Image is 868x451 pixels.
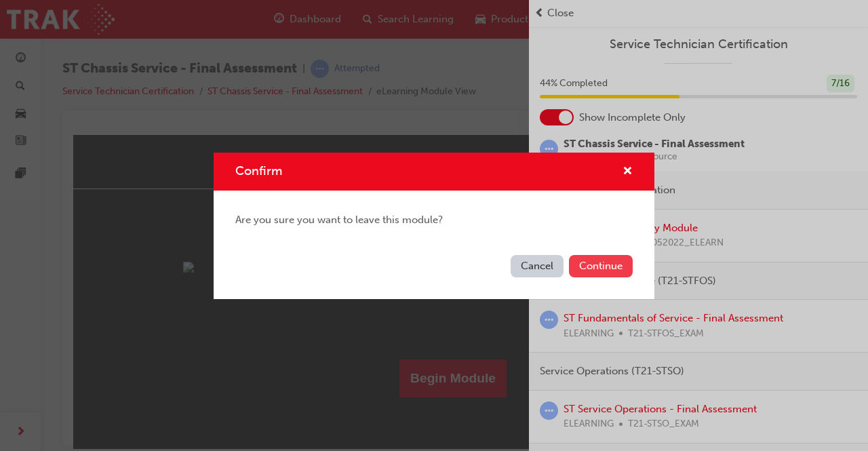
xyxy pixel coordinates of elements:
span: Introduction [353,23,427,39]
button: Begin Module [326,224,433,262]
button: Cancel [511,255,564,277]
div: Are you sure you want to leave this module? [214,191,654,250]
span: Confirm [235,163,282,178]
button: cross-icon [623,163,633,180]
button: Continue [569,255,633,277]
img: cover1.jpg [110,127,652,138]
div: Confirm [214,153,654,299]
span: cross-icon [623,166,633,178]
